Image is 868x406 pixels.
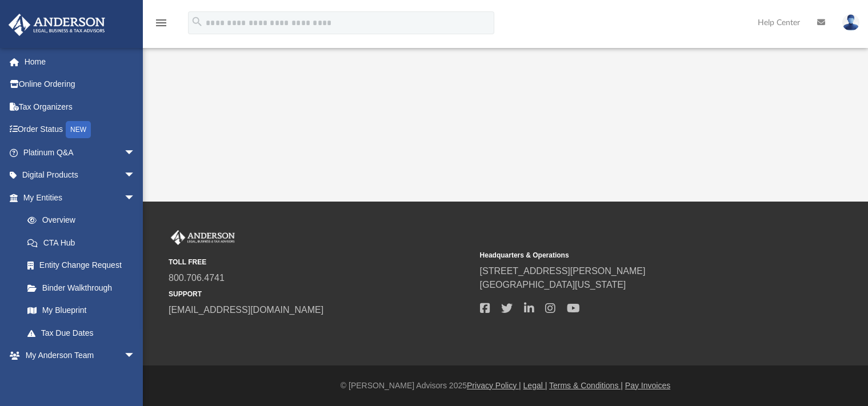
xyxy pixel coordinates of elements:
[8,73,153,96] a: Online Ordering
[8,95,153,118] a: Tax Organizers
[169,305,323,315] a: [EMAIL_ADDRESS][DOMAIN_NAME]
[8,118,153,142] a: Order StatusNEW
[16,254,153,277] a: Entity Change Request
[480,266,646,276] a: [STREET_ADDRESS][PERSON_NAME]
[169,273,225,283] a: 800.706.4741
[169,289,472,299] small: SUPPORT
[124,141,147,164] span: arrow_drop_down
[124,344,147,368] span: arrow_drop_down
[467,381,521,390] a: Privacy Policy |
[16,299,147,322] a: My Blueprint
[191,15,203,28] i: search
[169,230,237,245] img: Anderson Advisors Platinum Portal
[8,50,153,73] a: Home
[16,209,153,232] a: Overview
[124,164,147,187] span: arrow_drop_down
[66,121,91,138] div: NEW
[8,344,147,367] a: My Anderson Teamarrow_drop_down
[143,380,868,392] div: © [PERSON_NAME] Advisors 2025
[480,280,626,290] a: [GEOGRAPHIC_DATA][US_STATE]
[480,250,783,260] small: Headquarters & Operations
[549,381,623,390] a: Terms & Conditions |
[124,186,147,210] span: arrow_drop_down
[523,381,547,390] a: Legal |
[154,22,168,30] a: menu
[16,367,141,389] a: My Anderson Team
[625,381,670,390] a: Pay Invoices
[8,186,153,209] a: My Entitiesarrow_drop_down
[154,16,168,30] i: menu
[16,276,153,299] a: Binder Walkthrough
[16,321,153,344] a: Tax Due Dates
[8,141,153,164] a: Platinum Q&Aarrow_drop_down
[8,164,153,187] a: Digital Productsarrow_drop_down
[16,231,153,254] a: CTA Hub
[5,14,109,36] img: Anderson Advisors Platinum Portal
[842,14,859,31] img: User Pic
[169,257,472,267] small: TOLL FREE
